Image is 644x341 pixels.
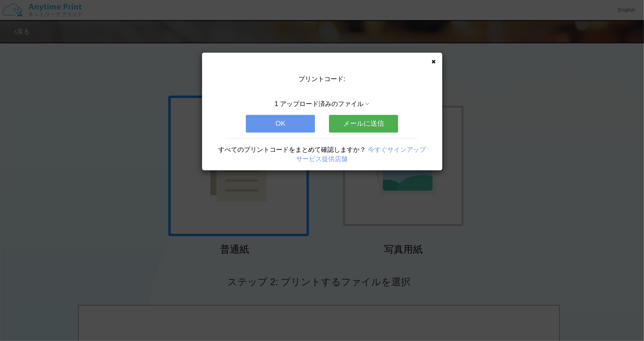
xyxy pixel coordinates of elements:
[296,155,348,162] a: サービス提供店舗
[329,115,398,133] button: メールに送信
[368,146,426,153] a: 今すぐサインアップ
[218,146,366,153] span: すべてのプリントコードをまとめて確認しますか？
[246,115,315,133] button: OK
[298,76,345,82] span: プリントコード:
[275,100,364,107] span: 1 アップロード済みのファイル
